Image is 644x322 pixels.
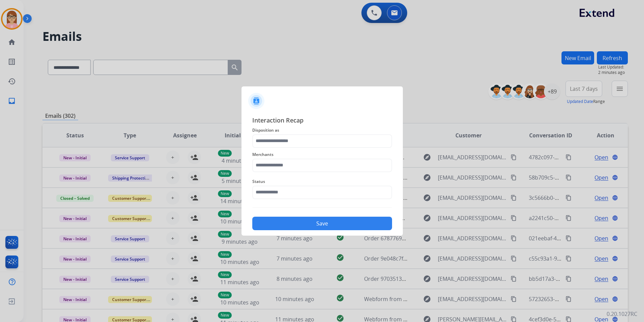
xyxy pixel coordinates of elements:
span: Merchants [252,151,392,159]
img: contactIcon [248,93,264,109]
span: Disposition as [252,126,392,134]
p: 0.20.1027RC [607,310,637,318]
button: Save [252,217,392,230]
span: Status [252,178,392,186]
span: Interaction Recap [252,115,392,126]
img: contact-recap-line.svg [252,207,392,208]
